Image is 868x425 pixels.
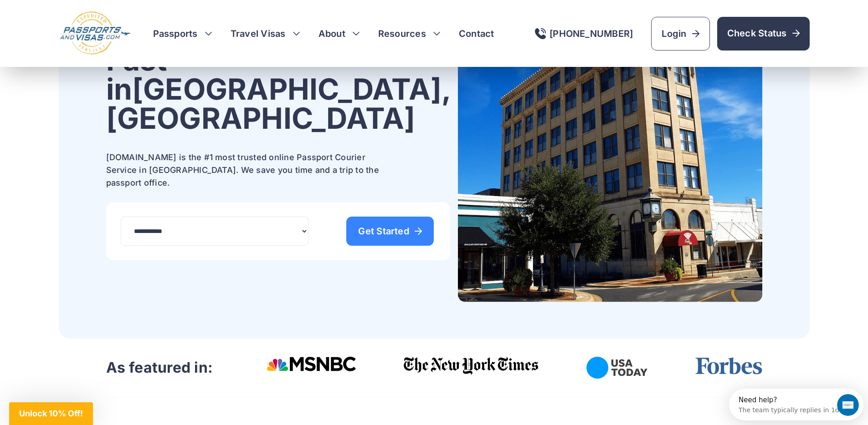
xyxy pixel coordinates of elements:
[378,27,441,40] h3: Resources
[695,357,762,375] img: Forbes
[10,8,110,15] div: Need help?
[59,11,131,56] img: Logo
[729,389,863,420] iframe: Intercom live chat discovery launcher
[727,27,800,40] span: Check Status
[106,16,451,133] h1: Get Your U.S. Passport Fast in [GEOGRAPHIC_DATA], [GEOGRAPHIC_DATA]
[346,217,434,246] a: Get Started
[535,28,633,39] a: [PHONE_NUMBER]
[267,357,356,371] img: Msnbc
[662,27,699,40] span: Login
[586,357,647,379] img: USA Today
[231,27,300,40] h3: Travel Visas
[318,27,345,40] a: About
[106,151,389,189] p: [DOMAIN_NAME] is the #1 most trusted online Passport Courier Service in [GEOGRAPHIC_DATA]. We sav...
[9,402,93,425] div: Unlock 10% Off!
[837,394,859,416] iframe: Intercom live chat
[153,27,212,40] h3: Passports
[10,15,110,25] div: The team typically replies in 1d
[358,227,422,236] span: Get Started
[717,17,810,51] a: Check Status
[106,359,213,377] h3: As featured in:
[459,27,494,40] a: Contact
[19,409,83,418] span: Unlock 10% Off!
[404,357,539,375] img: The New York Times
[651,17,709,51] a: Login
[4,4,137,29] div: Open Intercom Messenger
